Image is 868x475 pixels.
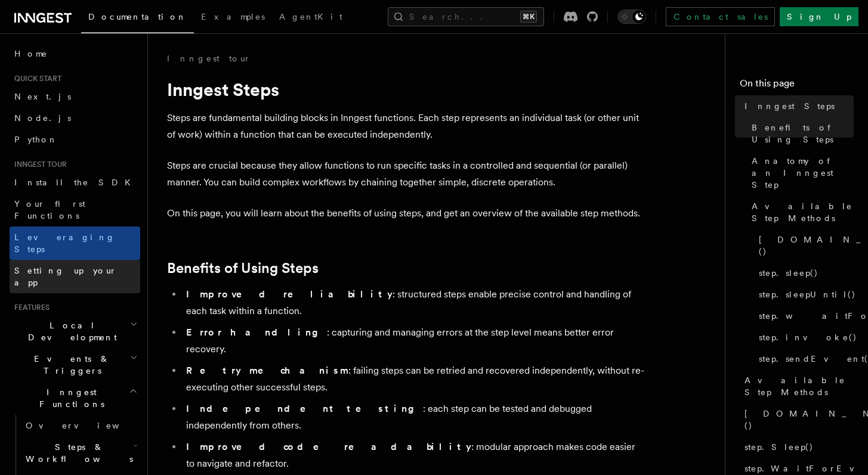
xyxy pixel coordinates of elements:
[745,374,854,398] span: Available Step Methods
[10,43,140,64] a: Home
[759,267,818,279] span: step.sleep()
[740,370,854,403] a: Available Step Methods
[167,157,644,191] p: Steps are crucial because they allow functions to run specific tasks in a controlled and sequenti...
[21,441,133,465] span: Steps & Workflows
[10,107,140,129] a: Node.js
[272,4,350,32] a: AgentKit
[747,117,854,150] a: Benefits of Using Steps
[740,95,854,117] a: Inngest Steps
[388,7,544,26] button: Search...⌘K
[279,12,342,21] span: AgentKit
[186,288,393,300] strong: Improved reliability
[754,305,854,327] a: step.waitForEvent()
[186,441,471,452] strong: Improved code readability
[10,160,67,169] span: Inngest tour
[754,229,854,262] a: [DOMAIN_NAME]()
[81,4,194,33] a: Documentation
[167,110,644,143] p: Steps are fundamental building blocks in Inngest functions. Each step represents an individual ta...
[754,262,854,284] a: step.sleep()
[186,365,348,376] strong: Retry mechanism
[747,150,854,195] a: Anatomy of an Inngest Step
[26,421,149,430] span: Overview
[14,266,117,287] span: Setting up your app
[14,232,115,254] span: Leveraging Steps
[14,135,58,144] span: Python
[201,12,265,21] span: Examples
[759,331,857,343] span: step.invoke()
[186,403,423,414] strong: Independent testing
[745,441,814,453] span: step.Sleep()
[747,195,854,229] a: Available Step Methods
[520,11,537,23] kbd: ⌘K
[10,386,129,410] span: Inngest Functions
[10,172,140,193] a: Install the SDK
[14,178,138,187] span: Install the SDK
[10,303,50,312] span: Features
[186,327,327,338] strong: Error handling
[10,319,130,343] span: Local Development
[10,260,140,293] a: Setting up your app
[10,193,140,226] a: Your first Functions
[752,122,854,145] span: Benefits of Using Steps
[10,381,140,415] button: Inngest Functions
[759,288,856,300] span: step.sleepUntil()
[10,226,140,260] a: Leveraging Steps
[167,79,644,100] h1: Inngest Steps
[10,86,140,107] a: Next.js
[183,439,644,472] li: : modular approach makes code easier to navigate and refactor.
[183,401,644,434] li: : each step can be tested and debugged independently from others.
[10,353,130,377] span: Events & Triggers
[617,10,646,24] button: Toggle dark mode
[21,415,140,436] a: Overview
[752,200,854,224] span: Available Step Methods
[754,327,854,348] a: step.invoke()
[740,403,854,436] a: [DOMAIN_NAME]()
[10,74,61,83] span: Quick start
[183,286,644,319] li: : structured steps enable precise control and handling of each task within a function.
[10,129,140,150] a: Python
[88,12,187,21] span: Documentation
[754,348,854,370] a: step.sendEvent()
[752,155,854,191] span: Anatomy of an Inngest Step
[780,7,858,26] a: Sign Up
[10,348,140,381] button: Events & Triggers
[745,100,835,112] span: Inngest Steps
[183,362,644,396] li: : failing steps can be retried and recovered independently, without re-executing other successful...
[754,284,854,305] a: step.sleepUntil()
[14,113,71,123] span: Node.js
[14,48,48,60] span: Home
[740,76,854,95] h4: On this page
[167,260,319,277] a: Benefits of Using Steps
[666,7,775,26] a: Contact sales
[14,199,85,221] span: Your first Functions
[14,92,71,101] span: Next.js
[167,205,644,222] p: On this page, you will learn about the benefits of using steps, and get an overview of the availa...
[740,436,854,458] a: step.Sleep()
[21,436,140,470] button: Steps & Workflows
[183,324,644,358] li: : capturing and managing errors at the step level means better error recovery.
[194,4,272,32] a: Examples
[10,315,140,348] button: Local Development
[167,52,251,64] a: Inngest tour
